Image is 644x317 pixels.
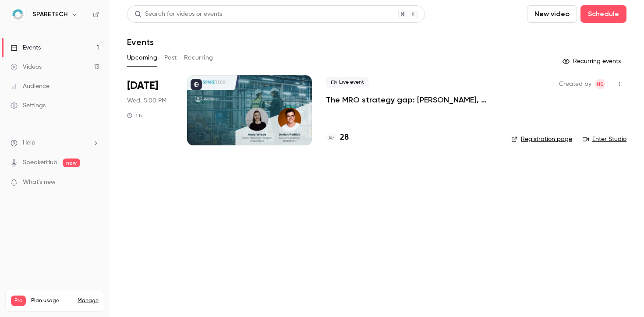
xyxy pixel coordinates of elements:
button: New video [527,5,577,23]
span: Wed, 5:00 PM [127,96,166,105]
button: Upcoming [127,51,157,65]
button: Past [164,51,177,65]
div: 1 h [127,112,142,119]
span: NS [597,79,604,89]
button: Recurring [184,51,213,65]
button: Schedule [580,5,626,23]
h4: 28 [340,132,349,144]
iframe: Noticeable Trigger [88,179,99,187]
a: Manage [78,297,99,304]
div: Videos [11,63,42,71]
span: Pro [11,296,26,306]
a: The MRO strategy gap: [PERSON_NAME], misalignment & missed opportunities [326,95,497,105]
span: new [63,158,80,167]
span: Live event [326,77,369,88]
span: Plan usage [31,297,72,304]
span: Nicole Seimebua [595,79,605,89]
div: Settings [11,101,46,110]
div: Events [11,43,41,52]
a: Enter Studio [583,135,626,144]
button: Recurring events [559,54,626,68]
span: Help [23,138,35,148]
a: 28 [326,132,349,144]
span: What's new [23,178,56,187]
div: Audience [11,82,50,91]
span: [DATE] [127,79,158,93]
a: Registration page [511,135,572,144]
img: SPARETECH [11,7,25,21]
span: Created by [559,79,591,89]
a: SpeakerHub [23,158,57,167]
div: Aug 27 Wed, 10:00 AM (America/Chicago) [127,75,173,145]
h1: Events [127,37,154,47]
li: help-dropdown-opener [11,138,99,148]
div: Search for videos or events [134,10,222,19]
h6: SPARETECH [32,10,67,19]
